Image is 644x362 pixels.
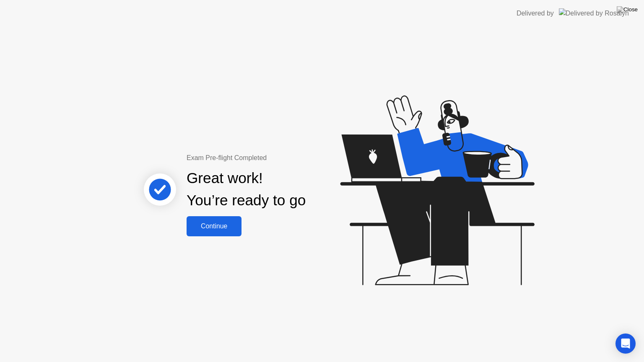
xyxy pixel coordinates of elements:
[187,216,241,236] button: Continue
[559,8,629,18] img: Delivered by Rosalyn
[189,222,239,230] div: Continue
[187,167,306,212] div: Great work! You’re ready to go
[615,334,636,354] div: Open Intercom Messenger
[517,8,554,18] div: Delivered by
[187,153,360,163] div: Exam Pre-flight Completed
[617,6,638,13] img: Close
